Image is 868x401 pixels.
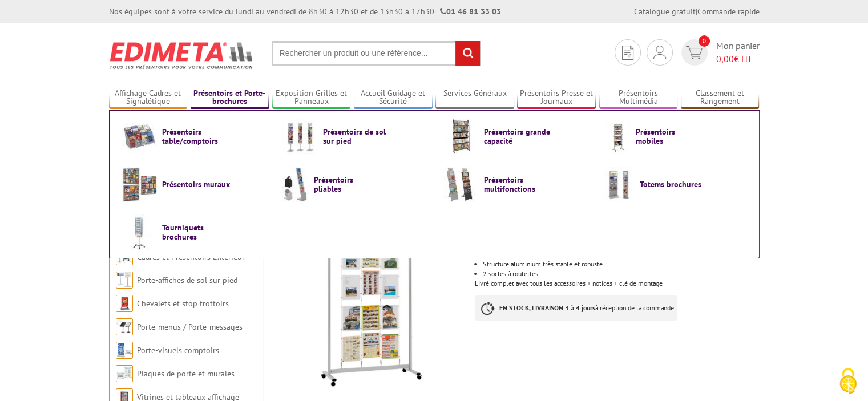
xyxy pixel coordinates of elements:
[443,167,586,202] a: Présentoirs multifonctions
[109,6,501,17] div: Nos équipes sont à votre service du lundi au vendredi de 8h30 à 12h30 et de 13h30 à 17h30
[137,368,235,379] a: Plaques de porte et murales
[122,214,264,250] a: Tourniquets brochures
[517,88,596,107] a: Présentoirs Presse et Journaux
[679,39,760,66] a: devis rapide 0 Mon panier 0,00€ HT
[443,119,586,154] a: Présentoirs grande capacité
[274,205,467,398] img: kit_sur_roulettes_cadre_autoportant_new_214184.jpg
[699,35,710,47] span: 0
[483,270,759,277] li: 2 socles à roulettes
[653,46,666,59] img: devis rapide
[599,88,678,107] a: Présentoirs Multimédia
[484,127,552,145] span: Présentoirs grande capacité
[440,6,501,17] strong: 01 46 81 33 03
[435,88,514,107] a: Services Généraux
[475,295,677,321] p: à réception de la commande
[137,275,237,285] a: Porte-affiches de sol sur pied
[191,88,269,107] a: Présentoirs et Porte-brochures
[604,167,747,202] a: Totems brochures
[272,41,481,66] input: Rechercher un produit ou une référence...
[282,167,309,202] img: Présentoirs pliables
[686,46,703,59] img: devis rapide
[282,167,425,202] a: Présentoirs pliables
[162,180,231,189] span: Présentoirs muraux
[162,127,231,145] span: Présentoirs table/comptoirs
[499,303,595,312] strong: EN STOCK, LIVRAISON 3 à 4 jours
[314,175,382,193] span: Présentoirs pliables
[483,261,759,268] li: Structure aluminium très stable et robuste
[122,119,157,154] img: Présentoirs table/comptoirs
[137,345,219,355] a: Porte-visuels comptoirs
[716,53,734,64] span: 0,00
[354,88,433,107] a: Accueil Guidage et Sécurité
[137,298,229,309] a: Chevalets et stop trottoirs
[443,167,479,202] img: Présentoirs multifonctions
[323,127,391,145] span: Présentoirs de sol sur pied
[282,119,318,154] img: Présentoirs de sol sur pied
[604,167,635,202] img: Totems brochures
[116,318,133,335] img: Porte-menus / Porte-messages
[634,6,760,17] div: |
[604,119,747,154] a: Présentoirs mobiles
[834,367,862,395] img: Cookies (fenêtre modale)
[484,175,552,193] span: Présentoirs multifonctions
[162,223,231,241] span: Tourniquets brochures
[116,272,133,289] img: Porte-affiches de sol sur pied
[455,41,480,66] input: rechercher
[109,34,255,76] img: Edimeta
[636,127,704,145] span: Présentoirs mobiles
[828,362,868,401] button: Cookies (fenêtre modale)
[697,6,760,17] a: Commande rapide
[443,119,479,154] img: Présentoirs grande capacité
[122,167,264,202] a: Présentoirs muraux
[634,6,696,17] a: Catalogue gratuit
[681,88,760,107] a: Classement et Rangement
[622,46,633,60] img: devis rapide
[640,180,708,189] span: Totems brochures
[137,322,243,332] a: Porte-menus / Porte-messages
[716,39,760,66] span: Mon panier
[122,214,157,250] img: Tourniquets brochures
[116,295,133,312] img: Chevalets et stop trottoirs
[475,200,768,332] div: Livré complet avec tous les accessoires + notices + clé de montage
[116,342,133,359] img: Porte-visuels comptoirs
[109,88,188,107] a: Affichage Cadres et Signalétique
[116,365,133,382] img: Plaques de porte et murales
[122,167,157,202] img: Présentoirs muraux
[604,119,631,154] img: Présentoirs mobiles
[122,119,264,154] a: Présentoirs table/comptoirs
[716,52,760,66] span: € HT
[272,88,351,107] a: Exposition Grilles et Panneaux
[282,119,425,154] a: Présentoirs de sol sur pied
